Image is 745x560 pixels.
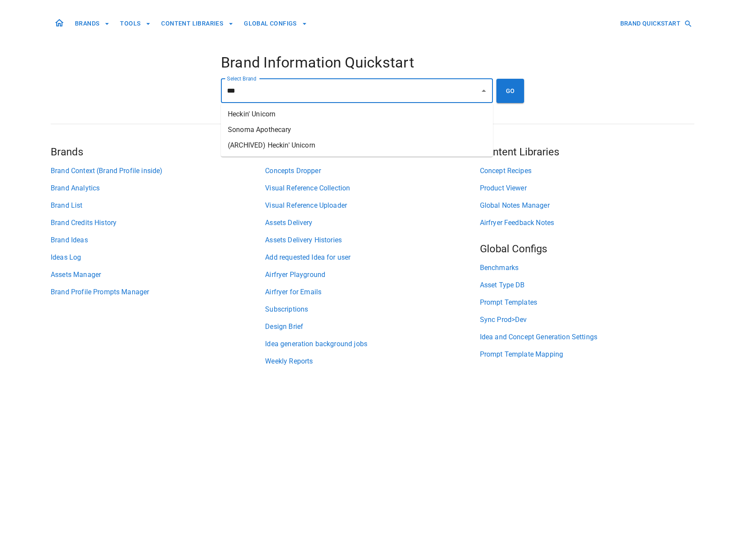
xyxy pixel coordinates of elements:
a: Visual Reference Uploader [265,200,479,211]
h5: Global Configs [480,242,694,256]
a: Product Viewer [480,183,694,193]
a: Visual Reference Collection [265,183,479,193]
a: Assets Manager [51,270,265,280]
a: Concepts Dropper [265,166,479,176]
a: Ideas Log [51,252,265,263]
h5: Brands [51,145,265,159]
button: CONTENT LIBRARIES [158,16,237,32]
li: Heckin' Unicorn [221,106,493,122]
label: Select Brand [227,75,256,82]
button: TOOLS [117,16,154,32]
a: Weekly Reports [265,356,479,367]
a: Benchmarks [480,263,694,273]
a: Brand Ideas [51,235,265,245]
h4: Brand Information Quickstart [221,54,524,72]
button: BRANDS [71,16,113,32]
a: Brand Profile Prompts Manager [51,287,265,297]
a: Brand List [51,200,265,211]
li: (ARCHIVED) Heckin' Unicorn [221,138,493,153]
a: Brand Context (Brand Profile inside) [51,166,265,176]
a: Airfryer Feedback Notes [480,218,694,228]
a: Brand Credits History [51,218,265,228]
a: Prompt Template Mapping [480,349,694,360]
a: Sync Prod>Dev [480,315,694,325]
a: Subscriptions [265,304,479,315]
a: Assets Delivery Histories [265,235,479,245]
a: Concept Recipes [480,166,694,176]
button: BRAND QUICKSTART [617,16,694,32]
a: Airfryer Playground [265,270,479,280]
li: Sonoma Apothecary [221,122,493,138]
a: Prompt Templates [480,297,694,308]
a: Design Brief [265,322,479,332]
button: GO [496,79,524,103]
a: Assets Delivery [265,218,479,228]
a: Airfryer for Emails [265,287,479,297]
h5: Content Libraries [480,145,694,159]
a: Idea generation background jobs [265,339,479,349]
a: Brand Analytics [51,183,265,193]
a: Asset Type DB [480,280,694,290]
a: Global Notes Manager [480,200,694,211]
a: Idea and Concept Generation Settings [480,332,694,342]
button: GLOBAL CONFIGS [240,16,311,32]
button: Close [478,85,490,97]
a: Add requested Idea for user [265,252,479,263]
